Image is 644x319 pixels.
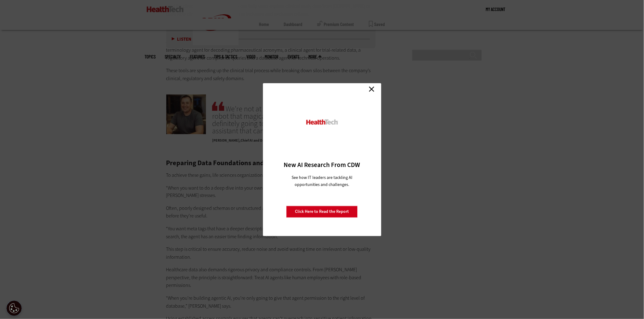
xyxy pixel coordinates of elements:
[367,85,376,94] a: Close
[284,174,360,188] p: See how IT leaders are tackling AI opportunities and challenges.
[286,206,358,217] a: Click Here to Read the Report
[305,119,339,125] img: HealthTech_0_0.png
[6,301,22,316] div: Cookie Settings
[6,301,22,316] button: Open Preferences
[274,161,370,169] h3: New AI Research From CDW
